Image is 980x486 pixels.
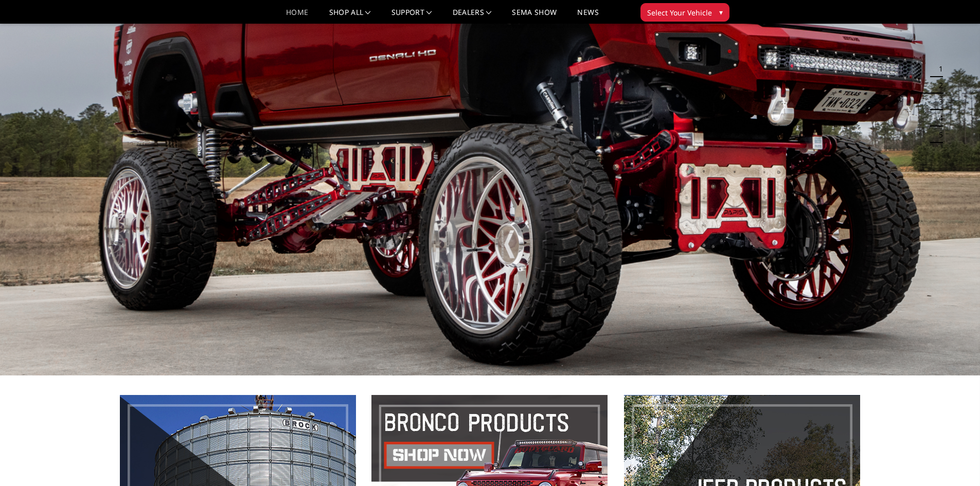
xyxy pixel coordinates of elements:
span: ▾ [719,7,723,17]
iframe: Chat Widget [929,437,980,486]
button: 2 of 5 [933,77,943,94]
button: 5 of 5 [933,127,943,143]
button: 1 of 5 [933,61,943,77]
a: SEMA Show [512,9,557,24]
button: Select Your Vehicle [640,3,729,22]
a: News [577,9,598,24]
a: shop all [329,9,371,24]
span: Select Your Vehicle [647,7,712,18]
a: Dealers [453,9,492,24]
button: 4 of 5 [933,110,943,127]
a: Home [286,9,308,24]
button: 3 of 5 [933,94,943,110]
a: Support [391,9,432,24]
